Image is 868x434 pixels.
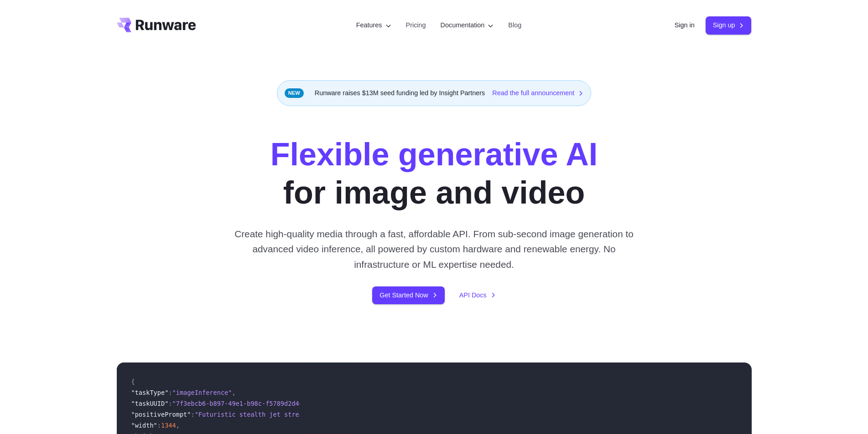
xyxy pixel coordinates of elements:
strong: Flexible generative AI [270,137,598,172]
a: Get Started Now [372,286,444,304]
span: "Futuristic stealth jet streaking through a neon-lit cityscape with glowing purple exhaust" [195,411,535,418]
div: Runware raises $13M seed funding led by Insight Partners [277,80,592,106]
span: 1344 [161,422,176,429]
span: : [157,422,161,429]
span: "width" [131,422,157,429]
span: : [168,389,172,396]
a: Blog [508,20,521,31]
a: Sign in [675,20,695,31]
a: API Docs [459,290,496,301]
span: "imageInference" [172,389,232,396]
span: , [232,389,235,396]
span: "taskUUID" [131,400,169,407]
span: "positivePrompt" [131,411,191,418]
span: { [131,378,135,385]
label: Documentation [441,20,494,31]
span: , [176,422,180,429]
span: "taskType" [131,389,169,396]
span: "7f3ebcb6-b897-49e1-b98c-f5789d2d40d7" [172,400,314,407]
h1: for image and video [270,135,598,212]
span: : [168,400,172,407]
a: Sign up [706,16,752,34]
p: Create high-quality media through a fast, affordable API. From sub-second image generation to adv... [231,226,637,272]
a: Go to / [117,18,196,32]
a: Read the full announcement [492,88,583,98]
span: : [191,411,194,418]
a: Pricing [406,20,426,31]
label: Features [356,20,391,31]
